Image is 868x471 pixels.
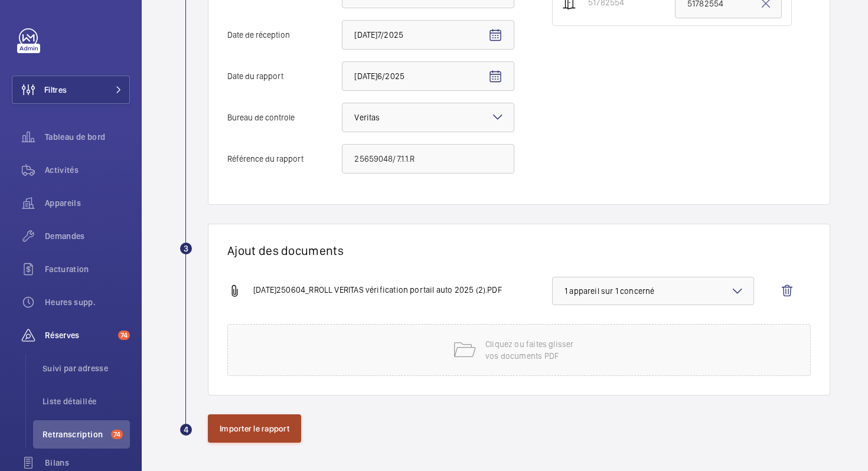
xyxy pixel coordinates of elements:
span: Bureau de controle [227,113,342,122]
span: Date de réception [227,31,342,39]
div: 3 [180,243,192,254]
div: 4 [180,424,192,436]
span: Suivi par adresse [43,362,130,374]
button: Filtres [12,76,130,104]
input: Référence du rapport [342,144,514,174]
button: Open calendar [481,21,510,50]
button: 1 appareil sur 1 concerné [552,277,754,305]
p: Cliquez ou faites glisser vos documents PDF [485,338,586,362]
button: Open calendar [481,63,510,91]
span: [DATE]250604_RROLL VERITAS vérification portail auto 2025 (2).PDF [253,284,502,298]
span: Référence du rapport [227,155,342,163]
span: Liste détaillée [43,395,130,407]
span: 74 [118,331,130,340]
span: Retranscription [43,429,106,440]
span: Activités [45,164,130,176]
span: 74 [111,430,123,439]
h1: Ajout des documents [227,243,811,258]
span: Facturation [45,263,130,275]
span: Veritas [354,113,380,122]
span: Réserves [45,329,113,341]
button: Importer le rapport [208,414,301,443]
span: Tableau de bord [45,131,130,143]
input: Date du rapportOpen calendar [342,61,514,91]
span: Date du rapport [227,72,342,80]
span: Bilans [45,457,130,469]
span: 1 appareil sur 1 concerné [564,285,742,297]
span: Appareils [45,197,130,209]
span: Heures supp. [45,296,130,308]
span: Demandes [45,230,130,242]
input: Date de réceptionOpen calendar [342,20,514,50]
span: Filtres [44,84,67,96]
